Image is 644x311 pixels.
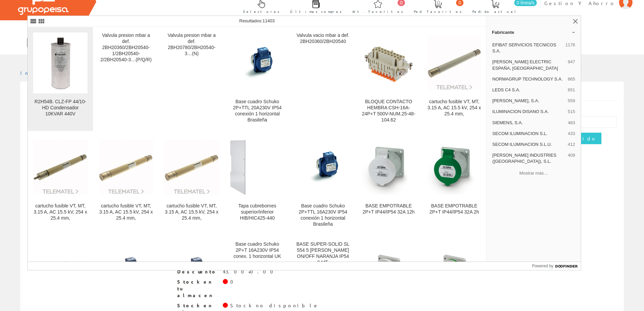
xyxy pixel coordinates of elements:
span: 11403 [262,18,275,23]
img: cartucho fusible VT, MT, 3.15 A, AC 15.5 kV, 254 x 25.4 mm, [99,140,153,195]
span: 412 [568,141,575,148]
span: Ped. favoritos [414,8,462,15]
a: Base cuadro Schuko 2P+TTL 16A230V IP54 conexión 1 horizontal Brasileña Base cuadro Schuko 2P+TTL ... [290,131,356,235]
span: 515 [568,109,575,115]
a: Valvula presion mbar a def. 2BH20360/2BH20540-1/2BH20540-2/2BH20540-3…(P/Q/R) [93,27,159,131]
a: Valvula presion mbar a def. 2BH20780/2BH20540-3…(N) [159,27,224,131]
a: cartucho fusible VT, MT, 3.15 A, AC 15.5 kV, 254 x 25.4 mm, cartucho fusible VT, MT, 3.15 A, AC 1... [28,131,93,235]
img: BLOQUE CONTACTO HEMBRA CSH-16A-24P+T 500V-NUM.25-48-104.62 [361,36,416,90]
span: Pedido actual [472,8,518,15]
div: Tapa cubrebornes superior/inferior HIB/HIC425-440 [230,203,285,221]
span: Stock en tu almacen [177,279,218,299]
a: BLOQUE CONTACTO HEMBRA CSH-16A-24P+T 500V-NUM.25-48-104.62 BLOQUE CONTACTO HEMBRA CSH-16A-24P+T 5... [356,27,421,131]
a: Fabricante [486,27,581,38]
span: Descuento [177,268,218,275]
span: LEDS C4 S.A. [492,87,565,93]
img: Base cuadro Schuko 2 conexiones horizontales 2P+TT lateral 16A IP54 [164,244,219,299]
img: Base cuadro Schuko 2 conexiones horizontales francesas 2P+T 16A IP54 [99,244,153,299]
span: Selectores [243,8,280,15]
span: SECOM ILUMINACION S.L.U. [492,141,565,148]
div: Stock no disponible [230,302,319,309]
span: Últimas compras [290,8,342,15]
div: BASE EMPOTRABLE 2P+T IP44/IP54 32A 2h [427,203,481,215]
img: BASE EMPOTRABLE 63A 2P+T 12h IP44/IP54 [361,244,416,299]
div: 0 [230,279,237,285]
span: Art. favoritos [352,8,403,15]
div: cartucho fusible VT, MT, 3.15 A, AC 15.5 kV, 254 x 25.4 mm, [427,99,481,117]
span: SECOM ILUMINACION S.L. [492,131,565,137]
a: Valvula vacio mbar a def. 2BH20360/2BH20540 [290,27,356,131]
a: Base cuadro Schuko 2P+TTL 20A230V IP54 conexión 1 horizontal Brasileña Base cuadro Schuko 2P+TTL ... [225,27,290,131]
div: Base cuadro Schuko 2P+T 16A230V IP54 conex. 1 horizontal UK [230,241,285,260]
img: BASE EMPOTRABLE 63A 2P+T 2h IP44/IP54 [427,244,481,299]
span: 865 [568,76,575,82]
a: Inicio [20,70,49,76]
span: Powered by [532,263,553,269]
div: Valvula presion mbar a def. 2BH20360/2BH20540-1/2BH20540-2/2BH20540-3…(P/Q/R) [99,32,153,63]
div: cartucho fusible VT, MT, 3.15 A, AC 15.5 kV, 254 x 25.4 mm, [99,203,153,221]
img: Base cuadro Schuko 2P+TTL 20A230V IP54 conexión 1 horizontal Brasileña [230,36,285,90]
a: BASE EMPOTRABLE 2P+T IP44/IP54 32A 12h BASE EMPOTRABLE 2P+T IP44/IP54 32A 12h [356,131,421,235]
span: 559 [568,98,575,104]
img: R2H54B. CLZ-FP 44/10-HD Condensador 10KVAR 440V [33,36,88,90]
div: cartucho fusible VT, MT, 3.15 A, AC 15.5 kV, 254 x 25.4 mm, [164,203,219,221]
div: Valvula vacio mbar a def. 2BH20360/2BH20540 [296,32,350,45]
span: 947 [568,59,575,71]
div: BASE EMPOTRABLE 2P+T IP44/IP54 32A 12h [361,203,416,215]
a: cartucho fusible VT, MT, 3.15 A, AC 15.5 kV, 254 x 25.4 mm, cartucho fusible VT, MT, 3.15 A, AC 1... [159,131,224,235]
img: BASE EMPOTRABLE 2P+T IP44/IP54 32A 2h [427,140,481,195]
a: cartucho fusible VT, MT, 3.15 A, AC 15.5 kV, 254 x 25.4 mm, cartucho fusible VT, MT, 3.15 A, AC 1... [422,27,487,131]
span: ILUMINACION DISANO S.A. [492,109,565,115]
span: EFIBAT SERVICIOS TECNICOS S.A. [492,42,563,54]
span: 409 [568,152,575,164]
div: R2H54B. CLZ-FP 44/10-HD Condensador 10KVAR 440V [33,99,88,117]
a: Powered by [532,262,581,270]
div: BASE SUPER-SOLID SL 554 5 [PERSON_NAME] ON/OFF NARANJA IP54 2 MT. [296,241,350,266]
img: cartucho fusible VT, MT, 3.15 A, AC 15.5 kV, 254 x 25.4 mm, [164,140,219,195]
div: 43.00+0.00 [223,268,277,275]
img: cartucho fusible VT, MT, 3.15 A, AC 15.5 kV, 254 x 25.4 mm, [33,140,88,195]
img: Balasto HF-S 154 TL5 bipolar220-240V 50/60Hz [33,261,88,283]
div: Base cuadro Schuko 2P+TTL 16A230V IP54 conexión 1 horizontal Brasileña [296,203,350,227]
a: BASE EMPOTRABLE 2P+T IP44/IP54 32A 2h BASE EMPOTRABLE 2P+T IP44/IP54 32A 2h [422,131,487,235]
span: [PERSON_NAME] INDUSTRIES ([GEOGRAPHIC_DATA]), S.L. [492,152,565,164]
span: [PERSON_NAME] ELECTRIC ESPAÑA, [GEOGRAPHIC_DATA] [492,59,565,71]
button: Mostrar más… [489,168,578,179]
img: BASE EMPOTRABLE 2P+T IP44/IP54 32A 12h [361,140,416,195]
span: 433 [568,131,575,137]
div: Valvula presion mbar a def. 2BH20780/2BH20540-3…(N) [164,32,219,57]
span: 483 [568,120,575,126]
span: 651 [568,87,575,93]
a: R2H54B. CLZ-FP 44/10-HD Condensador 10KVAR 440V R2H54B. CLZ-FP 44/10-HD Condensador 10KVAR 440V [28,27,93,131]
a: cartucho fusible VT, MT, 3.15 A, AC 15.5 kV, 254 x 25.4 mm, cartucho fusible VT, MT, 3.15 A, AC 1... [93,131,159,235]
img: Base cuadro Schuko 2P+TTL 16A230V IP54 conexión 1 horizontal Brasileña [296,140,350,195]
span: SIEMENS, S.A. [492,120,565,126]
a: Tapa cubrebornes superior/inferior HIB/HIC425-440 Tapa cubrebornes superior/inferior HIB/HIC425-440 [225,131,290,235]
img: Tapa cubrebornes superior/inferior HIB/HIC425-440 [230,140,285,195]
span: Resultados: [239,18,275,23]
span: [PERSON_NAME], S.A. [492,98,565,104]
span: NORMAGRUP TECHNOLOGY S.A. [492,76,565,82]
div: Base cuadro Schuko 2P+TTL 20A230V IP54 conexión 1 horizontal Brasileña [230,99,285,123]
div: BLOQUE CONTACTO HEMBRA CSH-16A-24P+T 500V-NUM.25-48-104.62 [361,99,416,123]
div: cartucho fusible VT, MT, 3.15 A, AC 15.5 kV, 254 x 25.4 mm, [33,203,88,221]
img: cartucho fusible VT, MT, 3.15 A, AC 15.5 kV, 254 x 25.4 mm, [427,36,481,90]
span: 1176 [565,42,575,54]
